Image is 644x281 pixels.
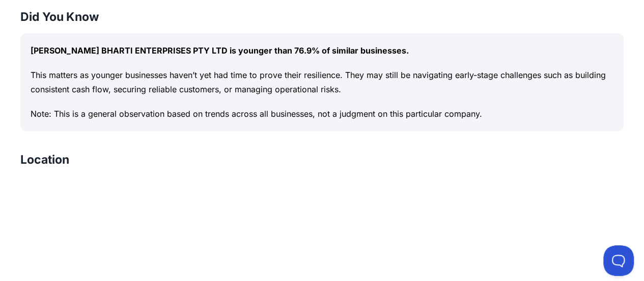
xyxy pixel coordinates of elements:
[20,9,624,25] h3: Did You Know
[20,151,69,168] h3: Location
[31,107,613,121] p: Note: This is a general observation based on trends across all businesses, not a judgment on this...
[31,43,613,58] p: [PERSON_NAME] BHARTI ENTERPRISES PTY LTD is younger than 76.9% of similar businesses.
[603,245,634,276] iframe: Toggle Customer Support
[31,68,613,96] p: This matters as younger businesses haven’t yet had time to prove their resilience. They may still...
